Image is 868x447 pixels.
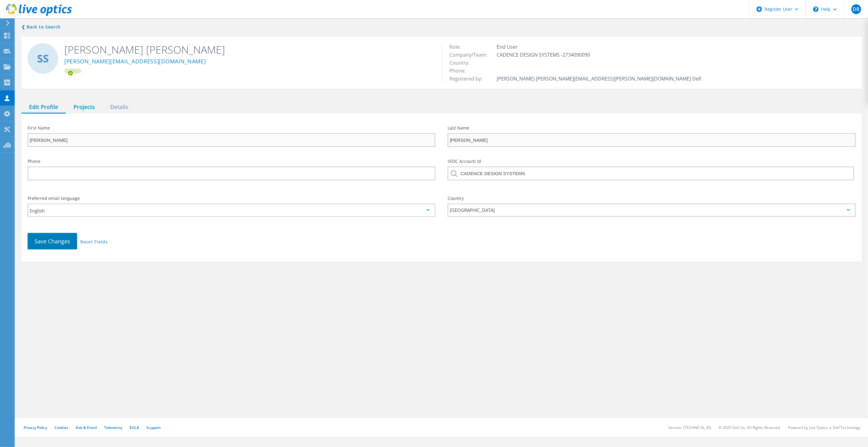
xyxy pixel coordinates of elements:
[448,126,855,130] label: Last Name
[64,58,206,65] a: [PERSON_NAME][EMAIL_ADDRESS][DOMAIN_NAME]
[813,6,819,12] svg: \n
[21,101,66,114] div: Edit Profile
[130,425,139,430] a: EULA
[449,59,475,66] span: Country:
[449,75,488,82] span: Registered by:
[28,196,435,201] label: Preferred email language
[104,425,122,430] a: Telemetry
[495,75,703,83] td: [PERSON_NAME] [PERSON_NAME][EMAIL_ADDRESS][PERSON_NAME][DOMAIN_NAME] Dell
[495,43,703,51] td: End User
[21,23,61,31] a: Back to search
[448,159,855,163] label: SFDC Account Id
[719,425,780,430] li: © 2025 Dell Inc. All Rights Reserved
[448,204,855,217] div: [GEOGRAPHIC_DATA]
[24,425,47,430] a: Privacy Policy
[64,43,432,56] h2: [PERSON_NAME] [PERSON_NAME]
[66,101,103,114] div: Projects
[28,159,435,163] label: Phone
[35,238,70,245] span: Save Changes
[497,51,596,58] span: CADENCE DESIGN SYSTEMS -2734090090
[146,425,161,430] a: Support
[28,126,435,130] label: First Name
[76,425,97,430] a: Ads & Email
[449,43,467,50] span: Role:
[853,7,859,12] span: DR
[6,13,72,17] a: Live Optics Dashboard
[54,425,69,430] a: Cookies
[37,53,49,64] span: ss
[80,240,107,245] a: Reset Fields
[788,425,861,430] li: Powered by Live Optics, a Dell Technology
[448,196,855,201] label: Country
[449,67,472,74] span: Phone:
[449,51,494,58] span: Company/Team:
[668,425,712,430] li: Version: [TECHNICAL_ID]
[28,233,77,250] button: Save Changes
[103,101,136,114] div: Details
